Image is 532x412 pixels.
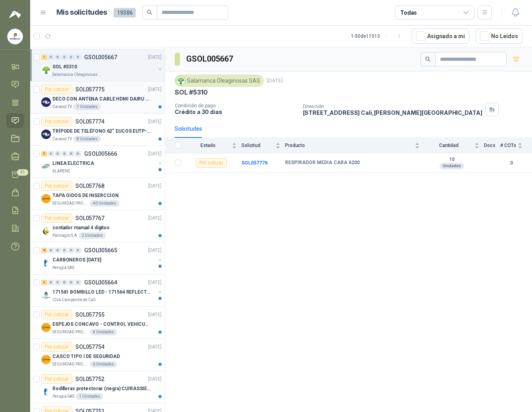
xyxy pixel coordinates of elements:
p: [DATE] [148,343,162,351]
div: Unidades [439,163,464,169]
div: Solicitudes [175,124,202,133]
div: Por cotizar [41,342,72,352]
img: Company Logo [8,29,23,44]
b: RESPIRADOR MEDIA CARA 6200 [285,160,360,166]
div: Por cotizar [196,158,227,168]
p: Palmagro S.A [52,232,77,239]
div: 0 [75,248,81,253]
img: Company Logo [176,76,185,85]
a: Por cotizarSOL057767[DATE] Company Logocontador manual 4 digitosPalmagro S.A2 Unidades [30,210,165,242]
span: Solicitud [241,143,274,148]
img: Company Logo [41,355,51,364]
div: 1 - 50 de 11513 [351,30,405,43]
p: [DATE] [148,375,162,383]
p: SEGURIDAD PROVISER LTDA [52,329,88,335]
a: Por cotizarSOL057768[DATE] Company LogoTAPA OIDOS DE INSERCCIONSEGURIDAD PROVISER LTDA40 Unidades [30,178,165,210]
div: 1 Unidades [76,393,103,400]
div: Todas [400,8,417,17]
div: 0 [55,151,61,157]
div: Por cotizar [41,213,72,223]
div: Por cotizar [41,374,72,384]
th: Cantidad [424,138,484,153]
p: SOL #5310 [175,88,207,97]
p: SOL057754 [75,344,104,350]
p: Perugia SAS [52,393,74,400]
p: DECO CON ANTENA CABLE HDMI DAIRU DR90014 [52,95,151,103]
div: 0 [62,280,67,285]
p: CASCO TIPO I DE SEGURIDAD [52,353,120,360]
div: 5 [41,151,47,157]
p: GSOL005666 [84,151,117,157]
img: Company Logo [41,97,51,107]
div: 0 [68,151,74,157]
p: SOL057768 [75,183,104,189]
p: [DATE] [267,77,283,85]
p: TAPA OIDOS DE INSERCCION [52,192,119,199]
p: [STREET_ADDRESS] Cali , [PERSON_NAME][GEOGRAPHIC_DATA] [303,109,482,116]
th: Producto [285,138,424,153]
p: Club Campestre de Cali [52,297,96,303]
p: Crédito a 30 días [175,108,297,115]
p: 171561 BOMBILLO LED - 171564 REFLECTOR 50W [52,288,151,296]
span: search [425,56,431,62]
div: 0 [75,280,81,285]
h3: GSOL005667 [186,53,234,65]
p: SOL057767 [75,215,104,221]
th: Docs [484,138,500,153]
a: Por cotizarSOL057774[DATE] Company LogoTRÍPODE DE TELÉFONO 62“ EUCOS EUTP-010Caracol TV8 Unidades [30,114,165,146]
img: Company Logo [41,226,51,236]
a: Por cotizarSOL057755[DATE] Company LogoESPEJOS CONCAVO - CONTROL VEHICULARSEGURIDAD PROVISER LTDA... [30,307,165,339]
div: 0 [55,54,61,60]
b: 0 [500,159,522,167]
span: Cantidad [424,143,473,148]
img: Company Logo [41,290,51,300]
p: SEGURIDAD PROVISER LTDA [52,200,88,207]
p: [DATE] [148,279,162,286]
p: [DATE] [148,54,162,61]
p: LINEA ELECTRICA [52,160,94,167]
p: SOL057775 [75,87,104,92]
a: 8 0 0 0 0 0 GSOL005665[DATE] Company LogoCARBONEROS [DATE]Perugia SAS [41,246,163,271]
h1: Mis solicitudes [56,7,107,18]
p: GSOL005667 [84,54,117,60]
button: Asignado a mi [412,29,469,44]
span: Producto [285,143,413,148]
img: Company Logo [41,258,51,268]
span: Estado [186,143,230,148]
img: Company Logo [41,323,51,332]
div: 0 [68,248,74,253]
div: Por cotizar [41,310,72,319]
div: Por cotizar [41,85,72,94]
p: TRÍPODE DE TELÉFONO 62“ EUCOS EUTP-010 [52,128,151,135]
img: Company Logo [41,162,51,171]
p: Condición de pago [175,103,297,108]
div: 0 [75,54,81,60]
div: 4 Unidades [90,329,117,335]
img: Company Logo [41,387,51,397]
p: CARBONEROS [DATE] [52,256,101,264]
p: GSOL005664 [84,280,117,285]
div: Por cotizar [41,181,72,191]
div: 40 Unidades [90,200,120,207]
p: SOL057755 [75,312,104,317]
b: 10 [424,157,479,163]
p: ESPEJOS CONCAVO - CONTROL VEHICULAR [52,321,151,328]
p: Caracol TV [52,136,72,142]
div: 0 [48,54,54,60]
div: Por cotizar [41,117,72,126]
a: 1 0 0 0 0 0 GSOL005667[DATE] Company LogoSOL #5310Salamanca Oleaginosas SAS [41,52,163,78]
span: # COTs [500,143,516,148]
div: 1 [41,54,47,60]
a: SOL057776 [241,160,268,166]
a: Por cotizarSOL057775[DATE] Company LogoDECO CON ANTENA CABLE HDMI DAIRU DR90014Caracol TV7 Unidades [30,81,165,114]
p: [DATE] [148,86,162,93]
div: 0 [48,280,54,285]
p: [DATE] [148,182,162,190]
button: No Leídos [476,29,522,44]
div: 0 [48,151,54,157]
div: 0 [55,248,61,253]
img: Logo peakr [9,10,21,19]
div: 3 [41,280,47,285]
span: 31 [17,169,28,176]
